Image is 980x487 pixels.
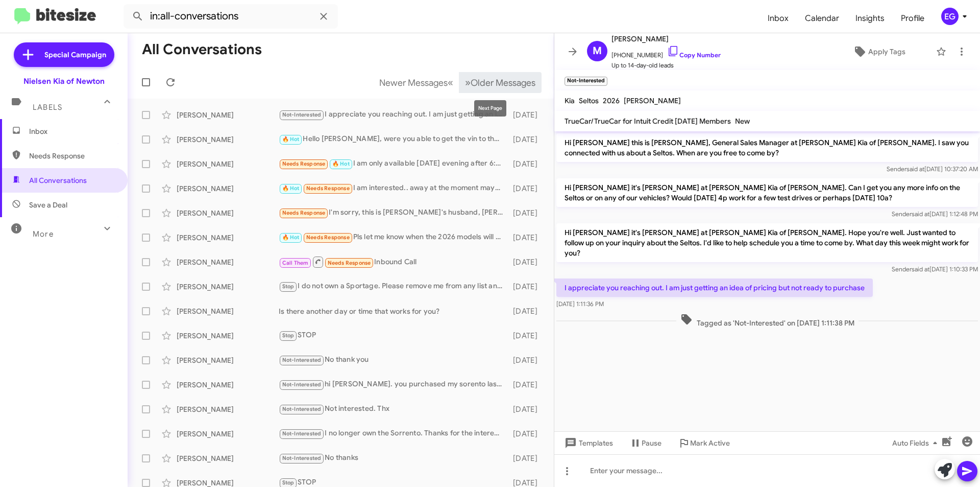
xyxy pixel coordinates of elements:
div: [PERSON_NAME] [177,183,279,194]
span: Stop [282,283,295,290]
div: I do not own a Sportage. Please remove me from any list and discontinue texting me. Thank you. [279,281,508,292]
span: Needs Response [282,210,326,216]
div: [DATE] [508,257,546,267]
small: Not-Interested [565,77,607,86]
span: 2026 [603,96,620,105]
div: I'm sorry, this is [PERSON_NAME]'s husband, [PERSON_NAME]. I'm the one who drives the forte daily... [279,207,508,219]
span: Not-Interested [282,357,322,363]
div: [DATE] [508,233,546,243]
span: New [735,117,750,126]
span: Labels [33,103,62,112]
span: [PHONE_NUMBER] [611,45,721,60]
button: Mark Active [670,434,738,452]
div: [DATE] [508,282,546,292]
span: Needs Response [306,185,350,192]
div: Next Page [474,100,506,117]
div: [DATE] [508,306,546,316]
a: Calendar [797,4,847,33]
button: Apply Tags [826,42,931,61]
div: Pls let me know when the 2026 models will be available [279,231,508,243]
a: Special Campaign [14,42,114,67]
div: Not interested. Thx [279,403,508,415]
span: Mark Active [690,434,730,452]
div: [PERSON_NAME] [177,453,279,463]
div: I appreciate you reaching out. I am just getting an idea of pricing but not ready to purchase [279,109,508,121]
span: Older Messages [471,77,535,88]
button: Previous [373,72,459,93]
div: [DATE] [508,429,546,439]
span: Not-Interested [282,111,322,118]
button: Pause [621,434,670,452]
span: Templates [562,434,613,452]
span: Needs Response [306,234,350,241]
div: [PERSON_NAME] [177,355,279,365]
span: 🔥 Hot [282,234,300,241]
button: Templates [554,434,621,452]
span: Auto Fields [892,434,941,452]
span: Sender [DATE] 10:37:20 AM [887,165,978,173]
span: All Conversations [29,175,87,185]
span: Not-Interested [282,430,322,437]
div: [DATE] [508,159,546,169]
div: Is there another day or time that works for you? [279,306,508,316]
a: Inbox [759,4,797,33]
span: Sender [DATE] 1:12:48 PM [892,210,978,218]
span: Needs Response [29,151,116,161]
span: Pause [642,434,661,452]
p: I appreciate you reaching out. I am just getting an idea of pricing but not ready to purchase [556,279,873,297]
span: Special Campaign [44,50,106,60]
span: Not-Interested [282,406,322,412]
button: EG [933,8,969,25]
span: [PERSON_NAME] [624,96,681,105]
span: Not-Interested [282,455,322,461]
span: 🔥 Hot [282,185,300,192]
span: said at [906,165,924,173]
div: Nielsen Kia of Newton [23,76,105,86]
span: M [593,43,602,59]
span: « [448,76,453,89]
div: I am only available [DATE] evening after 6:00pm. Does that work for you? [279,158,508,170]
span: Sender [DATE] 1:10:33 PM [892,265,978,273]
div: Hello [PERSON_NAME], were you able to get the vin to the mitsubishi? [279,133,508,145]
div: [PERSON_NAME] [177,331,279,341]
div: [PERSON_NAME] [177,159,279,169]
div: [DATE] [508,404,546,414]
div: [PERSON_NAME] [177,404,279,414]
span: Inbox [29,126,116,136]
button: Next [459,72,542,93]
span: Kia [565,96,575,105]
div: [DATE] [508,110,546,120]
p: Hi [PERSON_NAME] it's [PERSON_NAME] at [PERSON_NAME] Kia of [PERSON_NAME]. Can I get you any more... [556,178,978,207]
span: Stop [282,479,295,486]
input: Search [124,4,338,29]
div: [DATE] [508,134,546,145]
span: 🔥 Hot [332,160,350,167]
div: [DATE] [508,453,546,463]
span: 🔥 Hot [282,136,300,143]
span: More [33,229,54,239]
div: [PERSON_NAME] [177,380,279,390]
span: said at [912,265,929,273]
span: Tagged as 'Not-Interested' on [DATE] 1:11:38 PM [676,313,859,328]
span: Stop [282,332,295,339]
div: I no longer own the Sorrento. Thanks for the interest in buying it anyway thank you. [279,428,508,439]
a: Profile [893,4,933,33]
div: [PERSON_NAME] [177,306,279,316]
span: Seltos [579,96,599,105]
span: [DATE] 1:11:36 PM [556,300,604,308]
div: [PERSON_NAME] [177,257,279,267]
div: Inbound Call [279,256,508,268]
nav: Page navigation example [374,72,542,93]
div: No thanks [279,452,508,464]
span: [PERSON_NAME] [611,33,721,45]
span: TrueCar/TrueCar for Intuit Credit [DATE] Members [565,117,731,126]
h1: All Conversations [142,41,262,58]
span: Needs Response [328,260,371,266]
span: Not-Interested [282,381,322,388]
span: said at [912,210,929,218]
div: EG [941,8,959,25]
span: Save a Deal [29,200,67,210]
div: [DATE] [508,183,546,194]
